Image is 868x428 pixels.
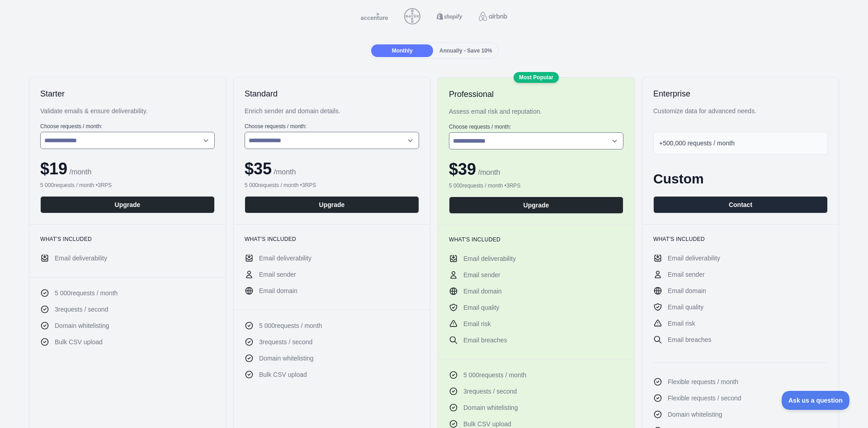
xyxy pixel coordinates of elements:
span: / month [476,168,500,176]
span: $ 39 [449,160,476,178]
span: Custom [653,171,704,186]
div: 5 000 requests / month • 3 RPS [449,182,623,189]
div: 5 000 requests / month • 3 RPS [245,182,419,189]
iframe: Toggle Customer Support [782,391,850,410]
